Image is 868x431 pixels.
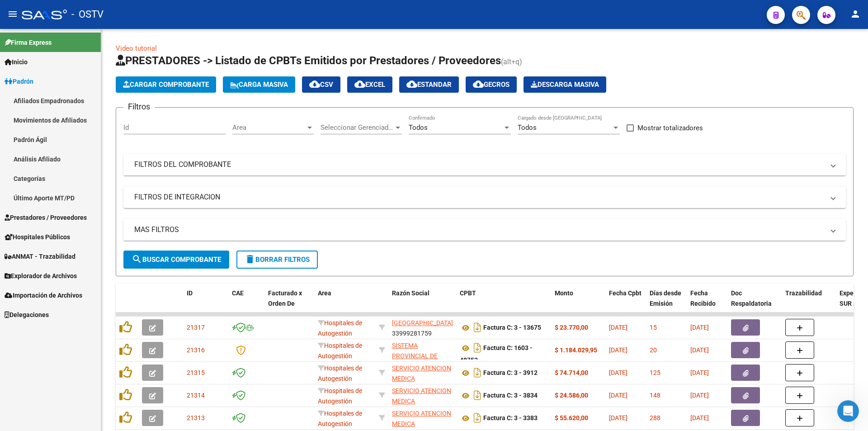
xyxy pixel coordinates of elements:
span: [DATE] [609,324,627,331]
span: 148 [650,392,660,399]
span: [DATE] [690,392,709,399]
span: SERVICIO ATENCION MEDICA COMUNIDAD ROLDAN [392,365,451,403]
span: [DATE] [690,414,709,422]
button: CSV [302,76,340,93]
span: Mostrar totalizadores [637,123,703,133]
mat-icon: delete [245,254,255,265]
a: Video tutorial [116,44,157,52]
mat-expansion-panel-header: FILTROS DEL COMPROBANTE [123,154,846,175]
i: Descargar documento [472,388,483,403]
span: Cargar Comprobante [123,81,209,89]
div: 33684659249 [392,386,453,405]
mat-icon: person [850,9,861,19]
button: Cargar Comprobante [116,76,216,93]
span: Gecros [473,81,509,89]
mat-panel-title: FILTROS DE INTEGRACION [134,192,824,202]
button: Borrar Filtros [236,251,318,269]
button: Buscar Comprobante [123,251,229,269]
datatable-header-cell: ID [183,284,228,323]
span: [DATE] [609,392,627,399]
i: Descargar documento [472,411,483,425]
strong: $ 23.770,00 [555,324,588,331]
span: [DATE] [609,346,627,354]
span: 20 [650,346,657,354]
span: [DATE] [690,324,709,331]
strong: $ 24.586,00 [555,392,588,399]
mat-panel-title: MAS FILTROS [134,225,824,235]
span: 21314 [187,392,205,399]
span: PRESTADORES -> Listado de CPBTs Emitidos por Prestadores / Proveedores [116,54,501,67]
button: EXCEL [347,76,392,93]
span: Fecha Recibido [690,289,716,307]
datatable-header-cell: CAE [228,284,264,323]
datatable-header-cell: Monto [551,284,605,323]
datatable-header-cell: Area [314,284,375,323]
strong: $ 55.620,00 [555,414,588,422]
span: EXCEL [354,81,385,89]
datatable-header-cell: Doc Respaldatoria [727,284,782,323]
app-download-masive: Descarga masiva de comprobantes (adjuntos) [524,76,606,93]
span: Hospitales Públicos [5,232,70,242]
span: [GEOGRAPHIC_DATA] [392,319,453,327]
span: Hospitales de Autogestión [318,365,362,382]
mat-icon: cloud_download [309,79,320,90]
span: CPBT [460,289,476,297]
span: Delegaciones [5,310,49,320]
span: SERVICIO ATENCION MEDICA COMUNIDAD ROLDAN [392,387,451,425]
mat-panel-title: FILTROS DEL COMPROBANTE [134,160,824,170]
strong: Factura C: 3 - 3834 [483,392,538,399]
i: Descargar documento [472,341,483,355]
span: Hospitales de Autogestión [318,319,362,337]
span: Buscar Comprobante [132,256,221,264]
span: Todos [409,123,428,132]
span: 288 [650,414,660,422]
span: Trazabilidad [785,289,822,297]
strong: Factura C: 3 - 13675 [483,324,541,332]
span: [DATE] [609,369,627,376]
span: Días desde Emisión [650,289,681,307]
span: 21315 [187,369,205,376]
datatable-header-cell: Fecha Recibido [687,284,727,323]
button: Descarga Masiva [524,76,606,93]
span: Descarga Masiva [531,81,599,89]
span: Hospitales de Autogestión [318,410,362,427]
span: Carga Masiva [230,81,288,89]
mat-expansion-panel-header: MAS FILTROS [123,219,846,241]
span: Prestadores / Proveedores [5,213,87,223]
datatable-header-cell: Trazabilidad [782,284,836,323]
span: [DATE] [609,414,627,422]
h3: Filtros [123,100,155,113]
button: Estandar [399,76,459,93]
span: Padrón [5,76,33,86]
span: Importación de Archivos [5,290,82,300]
span: Area [318,289,331,297]
strong: Factura C: 3 - 3383 [483,415,538,422]
div: 33684659249 [392,363,453,382]
span: Seleccionar Gerenciador [321,123,394,132]
div: 33684659249 [392,408,453,427]
span: Inicio [5,57,28,67]
span: 21313 [187,414,205,422]
span: ID [187,289,193,297]
span: 21316 [187,346,205,354]
strong: Factura C: 1603 - 48753 [460,345,533,364]
strong: $ 74.714,00 [555,369,588,376]
iframe: Intercom live chat [837,400,859,422]
span: SISTEMA PROVINCIAL DE SALUD [392,342,438,370]
button: Carga Masiva [223,76,295,93]
datatable-header-cell: CPBT [456,284,551,323]
span: Todos [518,123,537,132]
mat-icon: cloud_download [406,79,417,90]
span: CSV [309,81,333,89]
mat-icon: cloud_download [473,79,484,90]
datatable-header-cell: Fecha Cpbt [605,284,646,323]
div: 30691822849 [392,341,453,360]
div: 33999281759 [392,318,453,337]
span: Monto [555,289,573,297]
mat-icon: menu [7,9,18,19]
mat-icon: search [132,254,142,265]
strong: $ 1.184.029,95 [555,346,597,354]
span: - OSTV [71,5,104,24]
span: Fecha Cpbt [609,289,642,297]
span: Razón Social [392,289,429,297]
